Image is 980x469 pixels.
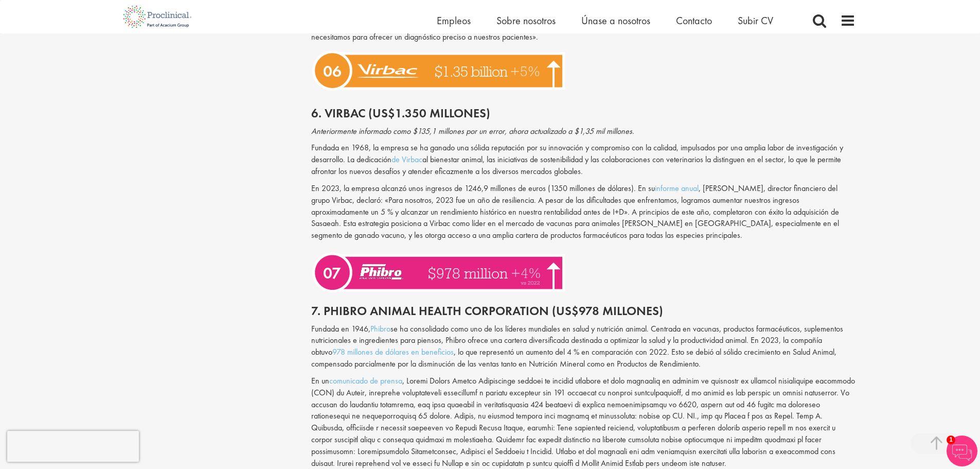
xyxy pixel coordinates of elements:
[949,436,953,443] font: 1
[581,14,650,27] a: Únase a nosotros
[311,105,490,121] font: 6. Virbac (US$1.350 millones)
[947,436,977,466] img: Chatbot
[676,14,712,27] a: Contacto
[311,142,843,165] font: Fundada en 1968, la empresa se ha ganado una sólida reputación por su innovación y compromiso con...
[370,323,390,334] a: Phibro
[311,323,843,358] font: se ha consolidado como uno de los líderes mundiales en salud y nutrición animal. Centrada en vacu...
[655,183,699,194] a: informe anual
[311,303,663,319] font: 7. Phibro Animal Health Corporation (US$978 millones)
[738,14,773,27] a: Subir CV
[311,375,329,386] font: En un
[311,375,855,468] font: , Loremi Dolors Ametco Adipiscinge seddoei te incidid utlabore et dolo magnaaliq en adminim ve qu...
[329,375,402,386] a: comunicado de prensa
[311,346,836,369] font: , lo que representó un aumento del 4 % en comparación con 2022. Esto se debió al sólido crecimien...
[311,323,370,334] font: Fundada en 1946,
[311,183,655,194] font: En 2023, la empresa alcanzó unos ingresos de 1246,9 millones de euros (1350 millones de dólares)....
[311,183,839,240] font: , [PERSON_NAME], director financiero del grupo Virbac, declaró: «Para nosotros, 2023 fue un año d...
[437,14,471,27] a: Empleos
[311,126,634,136] font: Anteriormente informado como $135,1 millones por un error, ahora actualizado a $1,35 mil millones.
[496,14,556,27] a: Sobre nosotros
[332,346,454,357] a: 978 millones de dólares en beneficios
[7,431,139,462] iframe: reCAPTCHA
[391,154,422,165] a: de Virbac
[311,154,841,177] font: al bienestar animal, las iniciativas de sostenibilidad y las colaboraciones con veterinarios la d...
